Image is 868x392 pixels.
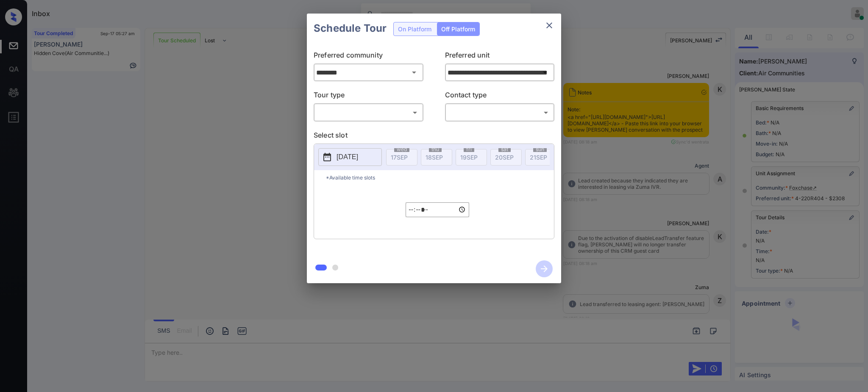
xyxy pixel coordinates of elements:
p: *Available time slots [326,170,554,185]
p: Contact type [445,90,555,103]
p: Tour type [314,90,423,103]
button: [DATE] [318,148,382,166]
p: Preferred community [314,50,423,63]
p: [DATE] [337,152,358,162]
h2: Schedule Tour [307,14,393,43]
p: Preferred unit [445,50,555,63]
button: close [541,17,558,34]
button: Open [408,66,420,78]
p: Select slot [314,130,554,144]
button: Open [539,66,551,78]
div: off-platform-time-select [406,185,469,235]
